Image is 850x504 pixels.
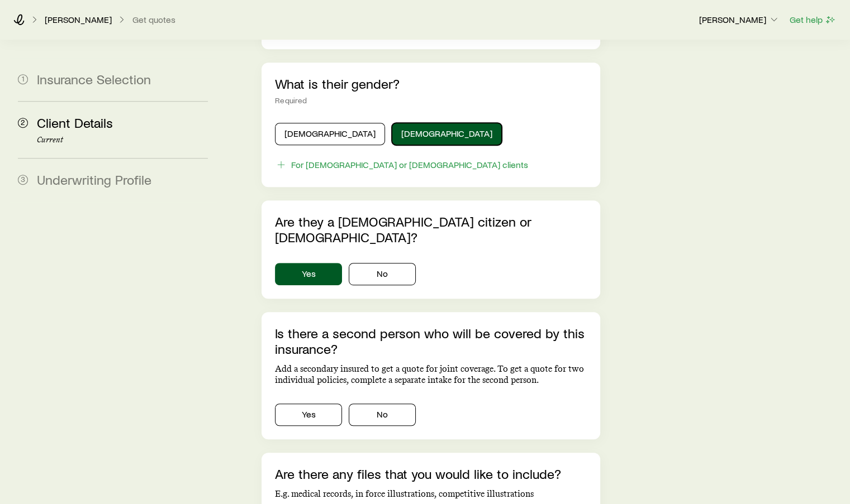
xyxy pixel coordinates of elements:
[275,76,586,92] p: What is their gender?
[37,171,151,188] span: Underwriting Profile
[275,488,586,500] p: E.g. medical records, in force illustrations, competitive illustrations
[18,74,28,84] span: 1
[275,325,586,357] p: Is there a second person who will be covered by this insurance?
[18,175,28,185] span: 3
[37,71,151,87] span: Insurance Selection
[37,114,113,131] span: Client Details
[789,13,837,26] button: Get help
[45,14,112,25] p: [PERSON_NAME]
[18,118,28,128] span: 2
[349,263,416,285] button: No
[275,123,385,145] button: [DEMOGRAPHIC_DATA]
[275,363,586,386] p: Add a secondary insured to get a quote for joint coverage. To get a quote for two individual poli...
[392,123,502,145] button: [DEMOGRAPHIC_DATA]
[699,13,780,27] button: [PERSON_NAME]
[275,263,342,285] button: Yes
[37,136,208,145] p: Current
[132,15,176,25] button: Get quotes
[349,404,416,426] button: No
[275,214,586,245] p: Are they a [DEMOGRAPHIC_DATA] citizen or [DEMOGRAPHIC_DATA]?
[275,96,586,105] div: Required
[699,14,780,25] p: [PERSON_NAME]
[275,466,586,482] p: Are there any files that you would like to include?
[275,159,529,171] button: For [DEMOGRAPHIC_DATA] or [DEMOGRAPHIC_DATA] clients
[291,159,528,170] div: For [DEMOGRAPHIC_DATA] or [DEMOGRAPHIC_DATA] clients
[275,404,342,426] button: Yes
